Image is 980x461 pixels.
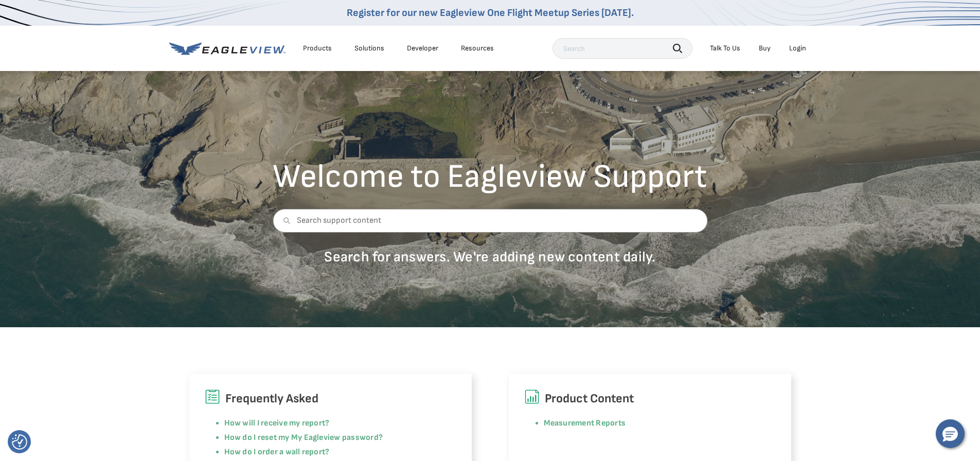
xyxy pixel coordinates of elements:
[544,418,626,428] a: Measurement Reports
[347,7,634,19] a: Register for our new Eagleview One Flight Meetup Series [DATE].
[205,389,456,409] h6: Frequently Asked
[553,38,692,59] input: Search
[710,44,740,53] div: Talk To Us
[354,44,384,53] div: Solutions
[524,389,776,409] h6: Product Content
[789,44,806,53] div: Login
[273,209,707,233] input: Search support content
[224,447,330,457] a: How do I order a wall report?
[303,44,332,53] div: Products
[12,434,27,450] button: Consent Preferences
[224,418,330,428] a: How will I receive my report?
[461,44,494,53] div: Resources
[273,161,707,193] h2: Welcome to Eagleview Support
[936,419,965,448] button: Hello, have a question? Let’s chat.
[224,433,383,442] a: How do I reset my My Eagleview password?
[273,248,707,266] p: Search for answers. We're adding new content daily.
[407,44,438,53] a: Developer
[759,44,771,53] a: Buy
[12,434,27,450] img: Revisit consent button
